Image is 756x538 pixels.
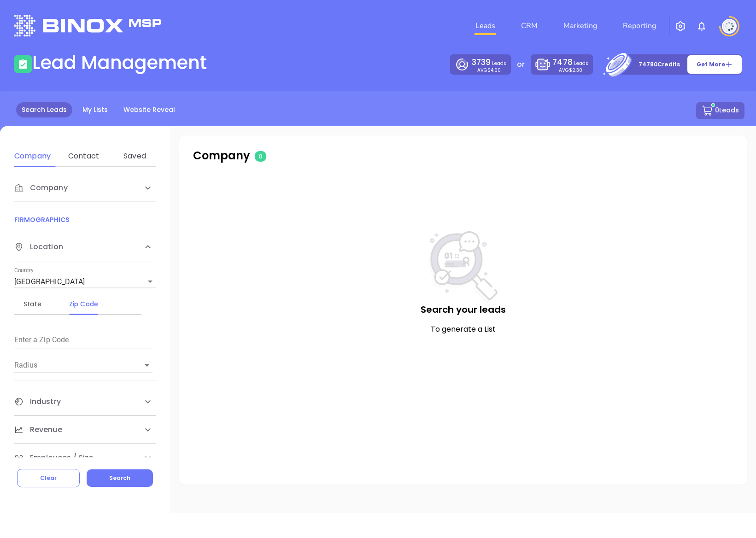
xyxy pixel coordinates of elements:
[14,174,156,202] div: Company
[65,151,102,162] div: Contact
[477,68,501,72] p: AVG
[687,55,742,74] button: Get More
[17,469,80,487] button: Clear
[14,416,156,444] div: Revenue
[14,215,156,225] p: FIRMOGRAPHICS
[14,232,156,262] div: Location
[40,474,57,482] span: Clear
[696,21,707,32] img: iconNotification
[109,474,130,482] span: Search
[198,303,728,316] p: Search your leads
[193,147,404,164] p: Company
[569,67,582,74] span: $2.30
[14,182,68,193] span: Company
[117,151,153,162] div: Saved
[14,444,156,472] div: Employees / Size
[487,67,501,74] span: $4.60
[141,359,153,372] button: Open
[77,102,113,117] a: My Lists
[65,298,102,310] div: Zip Code
[619,17,660,35] a: Reporting
[675,21,686,32] img: iconSetting
[14,268,34,274] label: Country
[16,102,72,117] a: Search Leads
[428,231,498,303] img: NoSearch
[198,324,728,335] p: To generate a List
[517,59,525,70] p: or
[14,396,61,407] span: Industry
[472,57,491,68] span: 3739
[14,15,161,36] img: logo
[118,102,181,117] a: Website Reveal
[14,452,94,463] span: Employees / Size
[559,68,582,72] p: AVG
[722,19,737,34] img: user
[255,151,266,162] span: 0
[560,17,601,35] a: Marketing
[14,424,62,435] span: Revenue
[472,57,506,68] p: Leads
[14,298,51,310] div: State
[552,57,588,68] p: Leads
[639,60,680,69] p: 74780 Credits
[472,17,499,35] a: Leads
[32,52,207,74] h1: Lead Management
[517,17,541,35] a: CRM
[14,388,156,415] div: Industry
[14,275,156,289] div: [GEOGRAPHIC_DATA]
[696,102,744,119] button: 0Leads
[87,469,153,487] button: Search
[14,241,63,252] span: Location
[14,151,51,162] div: Company
[552,57,572,68] span: 7478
